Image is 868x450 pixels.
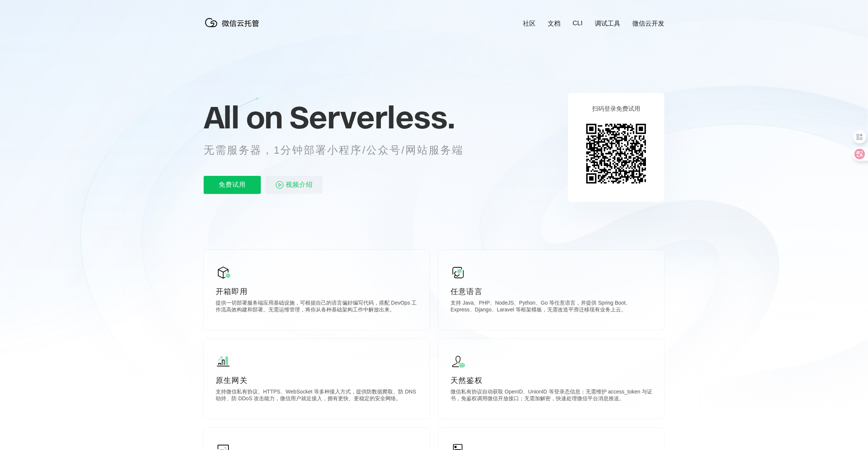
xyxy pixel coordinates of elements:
[592,105,640,113] p: 扫码登录免费试用
[548,19,561,28] a: 文档
[216,300,417,315] p: 提供一切部署服务端应用基础设施，可根据自己的语言偏好编写代码，搭配 DevOps 工作流高效构建和部署。无需运维管理，将你从各种基础架构工作中解放出来。
[204,143,478,158] p: 无需服务器，1分钟部署小程序/公众号/网站服务端
[632,19,664,28] a: 微信云开发
[204,176,261,194] p: 免费试用
[216,286,417,297] p: 开箱即用
[523,19,536,28] a: 社区
[289,98,455,136] span: Serverless.
[204,98,282,136] span: All on
[451,375,652,386] p: 天然鉴权
[451,389,652,404] p: 微信私有协议自动获取 OpenID、UnionID 等登录态信息；无需维护 access_token 与证书，免鉴权调用微信开放接口；无需加解密，快速处理微信平台消息推送。
[573,20,583,27] a: CLI
[451,300,652,315] p: 支持 Java、PHP、NodeJS、Python、Go 等任意语言，并提供 Spring Boot、Express、Django、Laravel 等框架模板，无需改造平滑迁移现有业务上云。
[204,25,264,31] a: 微信云托管
[595,19,620,28] a: 调试工具
[216,375,417,386] p: 原生网关
[216,389,417,404] p: 支持微信私有协议、HTTPS、WebSocket 等多种接入方式，提供防数据爬取、防 DNS 劫持、防 DDoS 攻击能力，微信用户就近接入，拥有更快、更稳定的安全网络。
[204,15,264,30] img: 微信云托管
[451,286,652,297] p: 任意语言
[275,180,284,189] img: video_play.svg
[286,176,313,194] span: 视频介绍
